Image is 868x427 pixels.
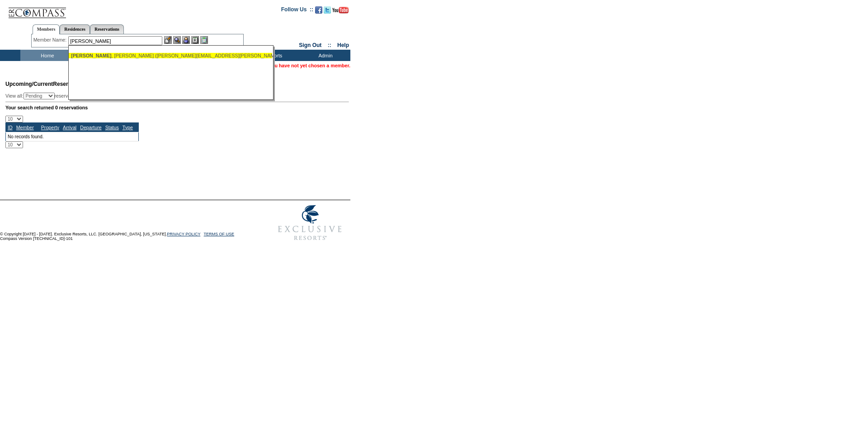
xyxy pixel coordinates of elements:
[328,42,331,48] span: ::
[281,5,313,16] td: Follow Us ::
[315,6,322,14] img: Become our fan on Facebook
[71,53,111,58] span: [PERSON_NAME]
[41,125,59,130] a: Property
[332,9,349,14] a: Subscribe to our YouTube Channel
[5,93,230,99] div: View all: reservations owned by:
[269,63,350,68] span: You have not yet chosen a member.
[173,36,181,44] img: View
[5,81,87,87] span: Reservations
[33,24,60,34] a: Members
[269,200,350,245] img: Exclusive Resorts
[5,81,53,87] span: Upcoming/Current
[324,6,331,14] img: Follow us on Twitter
[298,50,350,61] td: Admin
[337,42,349,48] a: Help
[123,125,133,130] a: Type
[60,24,90,34] a: Residences
[191,36,199,44] img: Reservations
[105,125,119,130] a: Status
[16,125,34,130] a: Member
[6,132,139,141] td: No records found.
[332,7,349,14] img: Subscribe to our YouTube Channel
[71,53,270,58] div: , [PERSON_NAME] ([PERSON_NAME][EMAIL_ADDRESS][PERSON_NAME][DOMAIN_NAME])
[164,36,172,44] img: b_edit.gif
[167,232,200,236] a: PRIVACY POLICY
[90,24,124,34] a: Reservations
[299,42,321,48] a: Sign Out
[63,125,76,130] a: Arrival
[200,36,208,44] img: b_calculator.gif
[33,36,68,44] div: Member Name:
[80,125,101,130] a: Departure
[315,9,322,14] a: Become our fan on Facebook
[324,9,331,14] a: Follow us on Twitter
[8,125,13,130] a: ID
[182,36,190,44] img: Impersonate
[20,50,72,61] td: Home
[5,105,349,110] div: Your search returned 0 reservations
[204,232,235,236] a: TERMS OF USE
